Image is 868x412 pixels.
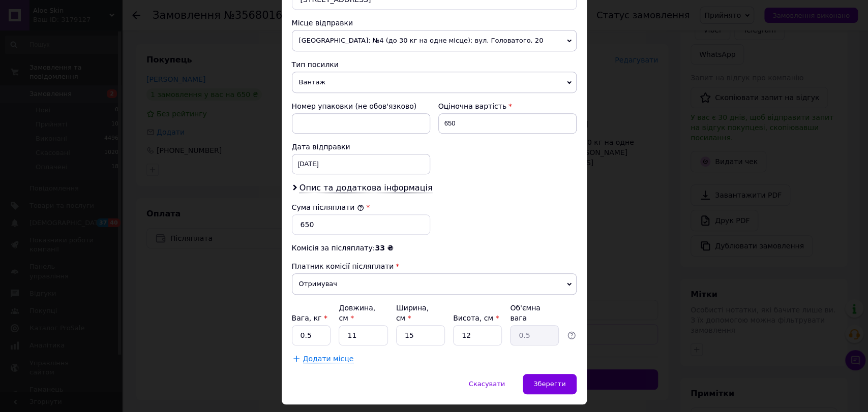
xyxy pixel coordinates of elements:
label: Висота, см [453,314,499,322]
div: Дата відправки [292,142,430,152]
div: Об'ємна вага [510,303,559,323]
span: Платник комісії післяплати [292,262,394,270]
span: Тип посилки [292,60,339,69]
span: Скасувати [469,380,505,388]
label: Ширина, см [396,304,429,322]
span: 33 ₴ [375,244,393,252]
div: Номер упаковки (не обов'язково) [292,101,430,111]
label: Довжина, см [339,304,375,322]
div: Комісія за післяплату: [292,243,577,253]
span: Місце відправки [292,19,353,27]
span: Вантаж [292,72,577,93]
label: Вага, кг [292,314,327,322]
span: Опис та додаткова інформація [300,183,433,193]
span: Зберегти [533,380,565,388]
div: Оціночна вартість [438,101,577,111]
label: Сума післяплати [292,203,364,211]
span: Отримувач [292,273,577,295]
span: [GEOGRAPHIC_DATA]: №4 (до 30 кг на одне місце): вул. Головатого, 20 [292,30,577,51]
span: Додати місце [303,355,354,363]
